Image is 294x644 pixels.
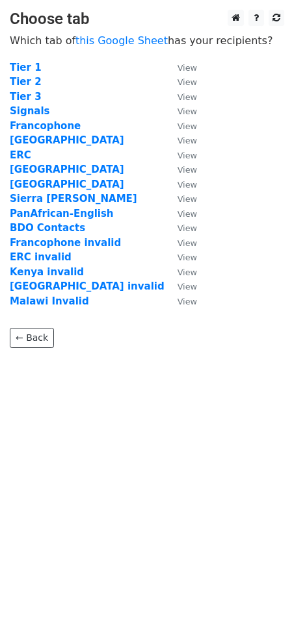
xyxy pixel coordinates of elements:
[165,208,197,219] a: View
[10,76,42,88] a: Tier 2
[178,151,197,160] small: View
[165,120,197,132] a: View
[165,222,197,234] a: View
[10,193,137,204] a: Sierra [PERSON_NAME]
[10,164,124,175] a: [GEOGRAPHIC_DATA]
[10,208,114,219] a: PanAfrican-English
[165,266,197,278] a: View
[165,251,197,263] a: View
[178,77,197,87] small: View
[178,297,197,306] small: View
[165,295,197,307] a: View
[178,180,197,190] small: View
[10,280,165,292] a: [GEOGRAPHIC_DATA] invalid
[10,120,81,132] a: Francophone
[10,34,284,47] p: Which tab of has your recipients?
[178,282,197,291] small: View
[178,238,197,248] small: View
[165,105,197,117] a: View
[165,91,197,103] a: View
[178,209,197,219] small: View
[165,149,197,161] a: View
[10,91,42,103] a: Tier 3
[178,136,197,145] small: View
[75,34,168,47] a: this Google Sheet
[165,237,197,249] a: View
[178,92,197,102] small: View
[10,251,72,263] a: ERC invalid
[178,267,197,277] small: View
[10,328,54,348] a: ← Back
[178,223,197,233] small: View
[165,134,197,146] a: View
[165,179,197,190] a: View
[10,295,89,307] a: Malawi Invalid
[10,149,31,161] a: ERC
[10,10,284,29] h3: Choose tab
[10,179,124,190] a: [GEOGRAPHIC_DATA]
[178,106,197,116] small: View
[165,76,197,88] a: View
[10,62,42,73] a: Tier 1
[178,253,197,262] small: View
[178,121,197,131] small: View
[165,193,197,204] a: View
[178,63,197,73] small: View
[165,280,197,292] a: View
[178,165,197,175] small: View
[10,105,50,117] a: Signals
[10,266,84,278] a: Kenya invalid
[165,164,197,175] a: View
[178,194,197,204] small: View
[10,222,85,234] a: BDO Contacts
[10,237,121,249] a: Francophone invalid
[10,134,124,146] a: [GEOGRAPHIC_DATA]
[165,62,197,73] a: View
